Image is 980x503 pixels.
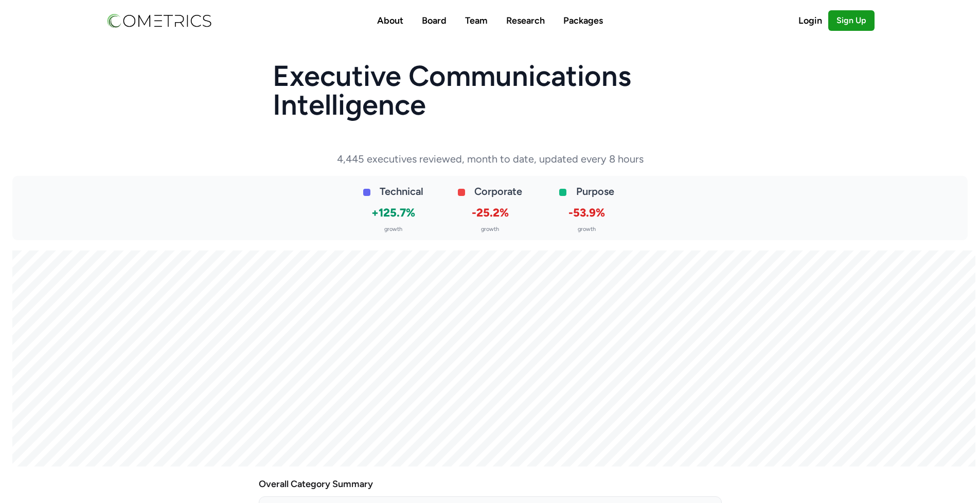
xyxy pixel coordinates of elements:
a: Research [506,15,545,26]
span: +125.7% [352,203,435,223]
span: -25.2% [449,203,531,223]
span: Technical [380,185,423,197]
a: Board [422,15,447,26]
a: Packages [563,15,603,26]
span: Corporate [474,185,522,197]
span: Purpose [576,185,614,197]
span: growth [449,224,531,235]
a: Sign Up [828,10,875,31]
span: growth [352,224,435,235]
a: Team [465,15,488,26]
p: 4,445 executives reviewed, month to date, updated every 8 hours [12,152,968,166]
span: -53.9% [546,203,628,223]
div: 100% stacked area chart of Technical, Corporate, Purpose for September 2025 [12,250,968,466]
h1: Executive Communications Intelligence [273,62,707,119]
h3: Overall Category Summary [259,478,722,490]
a: Login [798,13,828,28]
a: About [377,15,403,26]
img: Cometrics [105,12,212,29]
span: growth [546,224,628,235]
